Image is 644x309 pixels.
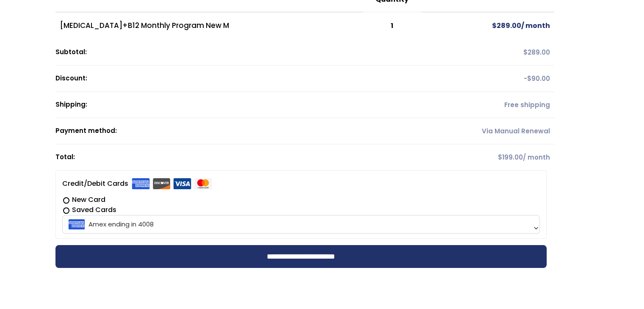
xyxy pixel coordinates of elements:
[62,177,212,190] label: Credit/Debit Cards
[523,48,528,57] span: $
[62,195,540,205] label: New Card
[421,144,554,170] td: / month
[421,92,554,118] td: Free shipping
[194,178,212,189] img: Mastercard
[55,39,422,66] th: Subtotal:
[492,21,497,30] span: $
[421,66,554,92] td: -
[55,118,422,144] th: Payment method:
[65,215,537,233] span: Amex ending in 4008
[55,92,422,118] th: Shipping:
[132,178,150,189] img: Amex
[152,178,171,189] img: Discover
[421,118,554,144] td: Via Manual Renewal
[62,215,540,234] span: Amex ending in 4008
[55,66,422,92] th: Discount:
[492,21,521,30] span: 289.00
[55,144,422,170] th: Total:
[62,205,540,215] label: Saved Cards
[498,153,502,162] span: $
[527,74,550,83] span: 90.00
[363,12,421,39] td: 1
[173,178,191,189] img: Visa
[523,48,550,57] span: 289.00
[527,74,531,83] span: $
[498,153,523,162] span: 199.00
[55,12,363,39] td: [MEDICAL_DATA]+B12 Monthly Program New M
[421,12,554,39] td: / month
